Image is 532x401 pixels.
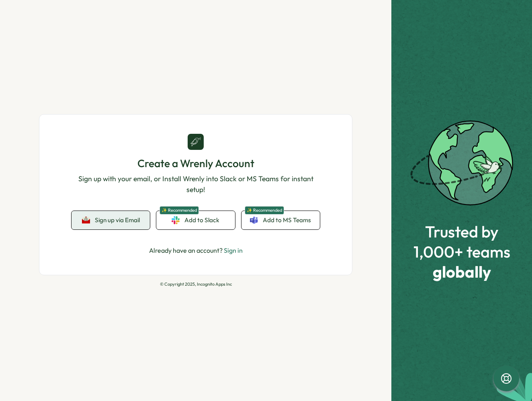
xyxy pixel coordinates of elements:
[72,156,320,170] h1: Create a Wrenly Account
[263,216,311,225] span: Add to MS Teams
[241,211,320,229] a: ✨ RecommendedAdd to MS Teams
[413,223,510,240] span: Trusted by
[72,174,320,195] p: Sign up with your email, or Install Wrenly into Slack or MS Teams for instant setup!
[156,211,235,229] a: ✨ RecommendedAdd to Slack
[39,282,352,287] p: © Copyright 2025, Incognito Apps Inc
[245,206,284,215] span: ✨ Recommended
[95,217,140,224] span: Sign up via Email
[160,206,199,215] span: ✨ Recommended
[413,243,510,260] span: 1,000+ teams
[224,246,243,254] a: Sign in
[184,216,219,225] span: Add to Slack
[72,211,150,229] button: Sign up via Email
[149,246,243,256] p: Already have an account?
[413,263,510,280] span: globally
